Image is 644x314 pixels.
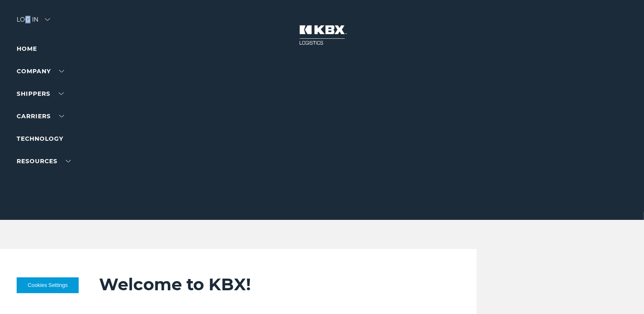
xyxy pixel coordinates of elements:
a: Carriers [17,112,64,120]
h2: Welcome to KBX! [99,274,447,295]
a: Company [17,67,64,75]
a: Technology [17,135,63,142]
a: SHIPPERS [17,90,64,97]
img: arrow [45,18,50,21]
img: kbx logo [291,17,353,53]
button: Cookies Settings [17,277,79,293]
a: Home [17,45,37,52]
a: RESOURCES [17,157,71,165]
div: Log in [17,17,50,29]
